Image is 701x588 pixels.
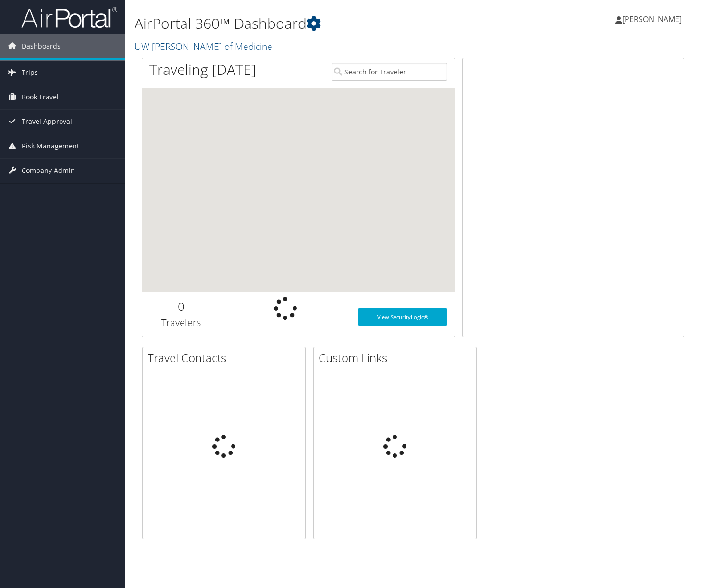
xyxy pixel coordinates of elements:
[22,134,79,158] span: Risk Management
[22,159,75,183] span: Company Admin
[358,308,448,326] a: View SecurityLogic®
[149,298,213,315] h2: 0
[22,85,59,109] span: Book Travel
[135,40,275,53] a: UW [PERSON_NAME] of Medicine
[135,13,506,34] h1: AirPortal 360™ Dashboard
[22,34,61,58] span: Dashboards
[149,316,213,330] h3: Travelers
[148,350,305,366] h2: Travel Contacts
[615,5,691,34] a: [PERSON_NAME]
[332,63,447,81] input: Search for Traveler
[149,60,256,80] h1: Traveling [DATE]
[22,110,72,134] span: Travel Approval
[319,350,476,366] h2: Custom Links
[622,14,682,24] span: [PERSON_NAME]
[21,6,117,29] img: airportal-logo.png
[22,61,38,85] span: Trips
